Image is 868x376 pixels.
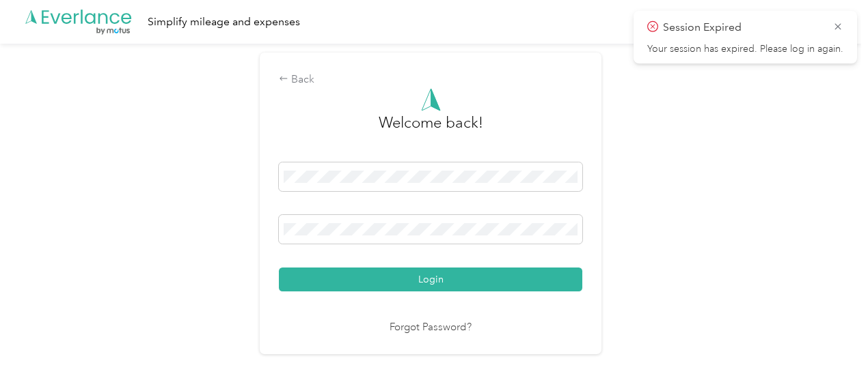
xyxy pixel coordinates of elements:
p: Session Expired [663,19,823,36]
div: Back [279,72,582,88]
a: Forgot Password? [390,320,472,336]
button: Login [279,267,582,291]
p: Your session has expired. Please log in again. [647,43,843,55]
h3: greeting [379,111,483,148]
div: Simplify mileage and expenses [148,14,300,31]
